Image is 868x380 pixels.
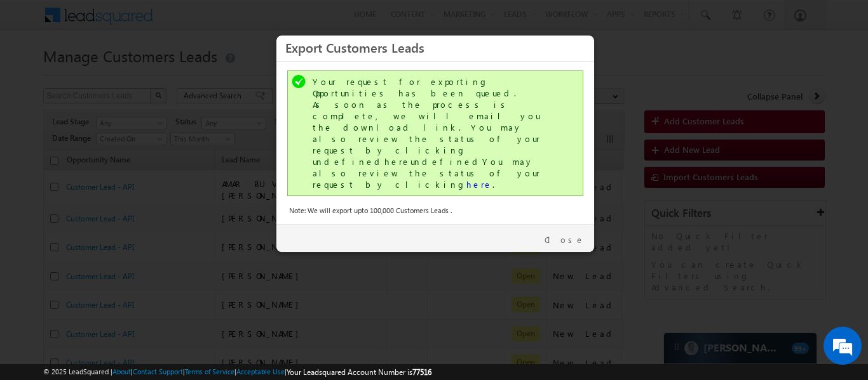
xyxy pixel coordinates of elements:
div: Minimize live chat window [208,6,239,37]
img: d_60004797649_company_0_60004797649 [22,67,53,83]
span: 77516 [412,367,431,377]
h3: Export Customers Leads [285,36,585,58]
a: here [466,179,492,190]
div: Chat with us now [66,67,214,83]
span: © 2025 LeadSquared | | | | | [43,366,431,378]
div: Your request for exporting Opportunities has been queued. As soon as the process is complete, we ... [313,76,560,190]
em: Start Chat [173,293,231,310]
textarea: Type your message and hit 'Enter' [17,117,232,282]
a: Close [545,234,585,246]
div: Note: We will export upto 100,000 Customers Leads . [289,205,581,216]
a: About [112,367,131,376]
a: Contact Support [133,367,183,376]
a: Acceptable Use [236,367,285,376]
span: Your Leadsquared Account Number is [287,367,431,377]
a: Terms of Service [185,367,234,376]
